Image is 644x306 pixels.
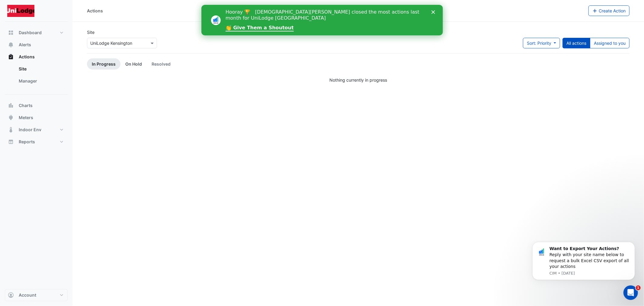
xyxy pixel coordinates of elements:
div: Actions [87,8,103,14]
app-icon: Reports [8,139,14,145]
button: Dashboard [5,27,68,39]
span: Meters [19,115,33,121]
a: Resolved [147,58,175,70]
iframe: Intercom live chat banner [201,5,443,35]
span: Sort: Priority [527,41,551,46]
app-icon: Indoor Env [8,127,14,133]
button: Reports [5,136,68,148]
app-icon: Charts [8,103,14,109]
a: On Hold [120,58,147,70]
button: Indoor Env [5,124,68,136]
iframe: Intercom live chat [623,285,638,300]
app-icon: Dashboard [8,30,14,36]
a: Site [14,63,68,75]
img: Company Logo [7,5,34,17]
span: Indoor Env [19,127,41,133]
button: Sort: Priority [523,38,560,48]
span: Create Action [599,8,626,13]
div: Close [230,5,236,9]
a: In Progress [87,58,120,70]
button: Account [5,289,68,301]
span: Dashboard [19,30,42,36]
button: Create Action [588,5,630,16]
div: Nothing currently in progress [87,77,630,83]
span: Actions [19,54,35,60]
app-icon: Actions [8,54,14,60]
span: Account [19,292,36,298]
div: Actions [5,63,68,90]
button: Alerts [5,39,68,51]
button: Charts [5,99,68,112]
span: Reports [19,139,35,145]
button: Actions [5,51,68,63]
span: 1 [636,285,641,290]
button: Assigned to you [590,38,630,48]
app-icon: Meters [8,115,14,121]
iframe: Intercom notifications message [523,240,644,303]
span: Charts [19,103,33,109]
a: Manager [14,75,68,87]
label: Site [87,29,95,35]
button: Meters [5,112,68,124]
button: All actions [562,38,590,48]
span: Alerts [19,42,31,48]
app-icon: Alerts [8,42,14,48]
